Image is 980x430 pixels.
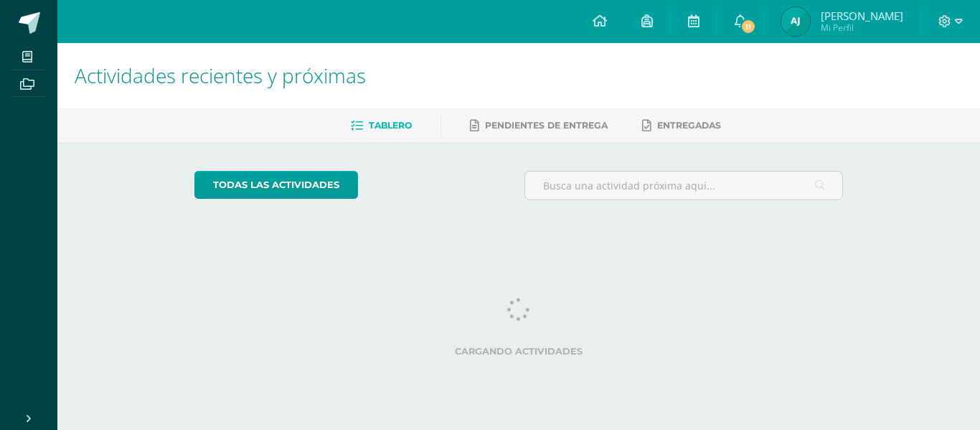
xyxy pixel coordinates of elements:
[369,120,412,131] span: Tablero
[194,171,358,199] a: todas las Actividades
[821,22,903,34] span: Mi Perfil
[781,7,810,36] img: d6bd42da226ace9c498a16969a92391f.png
[740,19,756,34] span: 11
[657,120,721,131] span: Entregadas
[821,9,903,23] span: [PERSON_NAME]
[194,346,844,357] label: Cargando actividades
[75,62,366,89] span: Actividades recientes y próximas
[351,114,412,137] a: Tablero
[525,172,843,200] input: Busca una actividad próxima aquí...
[470,114,608,137] a: Pendientes de entrega
[642,114,721,137] a: Entregadas
[485,120,608,131] span: Pendientes de entrega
